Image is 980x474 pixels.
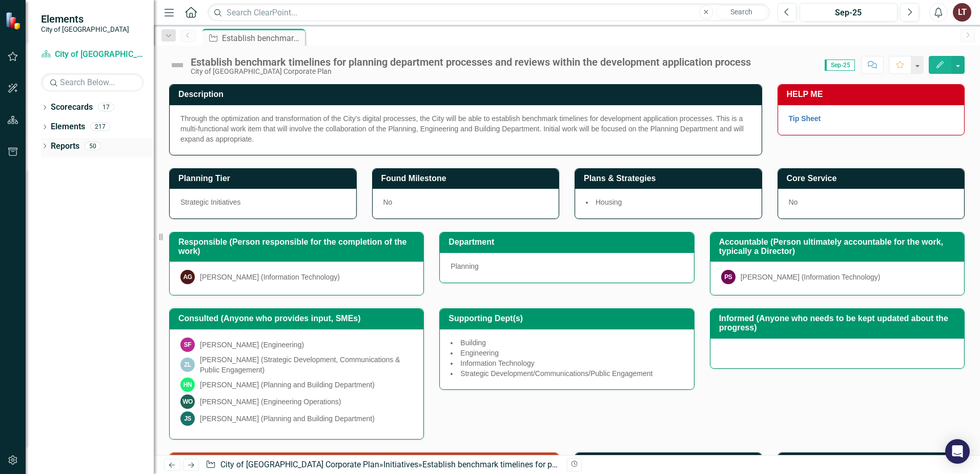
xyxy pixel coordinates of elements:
[178,238,418,255] h3: Responsible (Person responsible for the completion of the work)
[169,57,186,73] img: Not Defined
[460,339,486,347] span: Building
[789,114,821,123] a: Tip Sheet
[51,121,85,133] a: Elements
[41,49,144,61] a: City of [GEOGRAPHIC_DATA] Corporate Plan
[41,73,144,91] input: Search Below...
[5,12,23,30] img: ClearPoint Strategy
[90,123,110,131] div: 217
[596,198,622,206] span: Housing
[180,378,195,392] div: HN
[180,270,195,284] div: AG
[719,238,959,255] h3: Accountable (Person ultimately accountable for the work, typically a Director)
[730,8,752,16] span: Search
[945,439,970,464] div: Open Intercom Messenger
[191,56,751,68] div: Establish benchmark timelines for planning department processes and reviews within the developmen...
[451,262,479,270] span: Planning
[200,413,375,424] div: [PERSON_NAME] (Planning and Building Department)
[787,90,959,99] h3: HELP ME
[825,60,855,71] span: Sep-25
[98,103,114,112] div: 17
[208,4,770,22] input: Search ClearPoint...
[200,380,375,390] div: [PERSON_NAME] (Planning and Building Department)
[178,174,351,183] h3: Planning Tier
[721,270,736,284] div: PS
[191,68,751,75] div: City of [GEOGRAPHIC_DATA] Corporate Plan
[180,411,195,426] div: JS
[178,90,757,99] h3: Description
[422,460,865,469] div: Establish benchmark timelines for planning department processes and reviews within the developmen...
[383,198,393,206] span: No
[716,5,767,19] button: Search
[180,358,195,372] div: ZL
[460,359,535,367] span: Information Technology
[800,3,897,22] button: Sep-25
[51,102,93,113] a: Scorecards
[178,314,418,323] h3: Consulted (Anyone who provides input, SMEs)
[460,369,652,378] span: Strategic Development/Communications/Public Engagement
[41,13,129,25] span: Elements
[206,459,559,471] div: » »
[51,141,79,152] a: Reports
[180,338,195,352] div: SF
[448,238,688,247] h3: Department
[953,3,971,22] button: LT
[180,198,241,206] span: Strategic Initiatives
[200,340,304,350] div: [PERSON_NAME] (Engineering)
[180,113,751,144] div: Through the optimization and transformation of the City's digital processes, the City will be abl...
[200,397,341,407] div: [PERSON_NAME] (Engineering Operations)
[180,394,195,409] div: WO
[220,460,379,469] a: City of [GEOGRAPHIC_DATA] Corporate Plan
[200,354,413,375] div: [PERSON_NAME] (Strategic Development, Communications & Public Engagement)
[383,460,418,469] a: Initiatives
[200,272,340,282] div: [PERSON_NAME] (Information Technology)
[789,198,798,206] span: No
[222,32,302,45] div: Establish benchmark timelines for planning department processes and reviews within the developmen...
[41,25,129,33] small: City of [GEOGRAPHIC_DATA]
[787,174,959,183] h3: Core Service
[803,7,894,19] div: Sep-25
[719,314,959,332] h3: Informed (Anyone who needs to be kept updated about the progress)
[448,314,688,323] h3: Supporting Dept(s)
[584,174,757,183] h3: Plans & Strategies
[85,142,101,150] div: 50
[460,349,499,357] span: Engineering
[741,272,881,282] div: [PERSON_NAME] (Information Technology)
[381,174,554,183] h3: Found Milestone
